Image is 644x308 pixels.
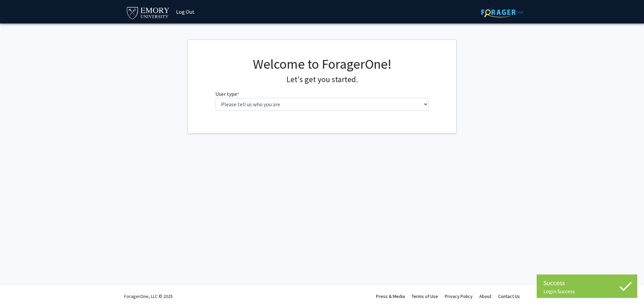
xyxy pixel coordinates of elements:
a: Terms of Use [412,293,438,299]
a: Contact Us [498,293,520,299]
div: Success [543,278,631,288]
h1: Welcome to ForagerOne! [215,56,429,72]
a: About [479,293,491,299]
div: Login Success [543,288,631,295]
img: Emory University Logo [126,5,170,20]
a: Privacy Policy [445,293,473,299]
div: ForagerOne, LLC © 2025 [124,285,173,308]
a: Press & Media [376,293,405,299]
h4: Let's get you started. [215,75,429,84]
img: ForagerOne Logo [481,7,523,17]
label: User type [215,90,239,98]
